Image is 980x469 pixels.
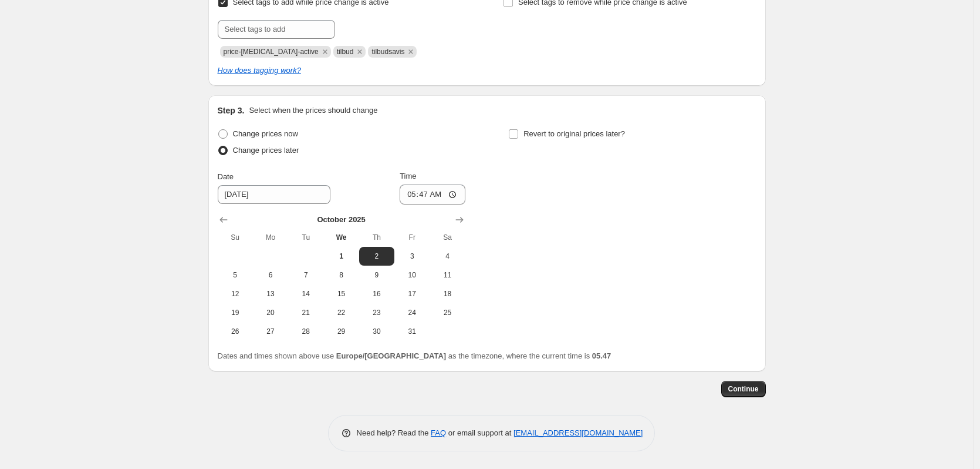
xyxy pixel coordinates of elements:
[394,284,430,303] button: Friday October 17 2025
[253,284,288,303] button: Monday October 13 2025
[359,303,394,322] button: Thursday October 23 2025
[218,351,611,360] span: Dates and times shown above use as the timezone, where the current time is
[359,284,394,303] button: Thursday October 16 2025
[394,228,430,247] th: Friday
[215,212,232,228] button: Show previous month, September 2025
[288,228,323,247] th: Tuesday
[592,351,611,360] b: 05.47
[218,20,335,39] input: Select tags to add
[400,185,465,205] input: 12:00
[233,129,298,138] span: Change prices now
[258,289,283,299] span: 13
[721,381,766,397] button: Continue
[323,322,359,341] button: Wednesday October 29 2025
[218,105,245,116] h2: Step 3.
[328,270,354,280] span: 8
[258,308,283,317] span: 20
[371,48,404,56] span: tilbudsavis
[222,308,248,317] span: 19
[399,270,425,280] span: 10
[359,322,394,341] button: Thursday October 30 2025
[337,48,354,56] span: tilbud
[253,303,288,322] button: Monday October 20 2025
[400,172,416,180] span: Time
[364,252,390,261] span: 2
[430,247,465,266] button: Saturday October 4 2025
[288,266,323,284] button: Tuesday October 7 2025
[288,303,323,322] button: Tuesday October 21 2025
[293,233,319,242] span: Tu
[328,233,354,242] span: We
[224,48,319,56] span: price-change-job-active
[354,46,365,57] button: Remove tilbud
[434,270,460,280] span: 11
[434,308,460,317] span: 25
[222,270,248,280] span: 5
[394,266,430,284] button: Friday October 10 2025
[328,308,354,317] span: 22
[446,428,513,437] span: or email support at
[293,308,319,317] span: 21
[293,270,319,280] span: 7
[399,289,425,299] span: 17
[323,228,359,247] th: Wednesday
[434,289,460,299] span: 18
[430,266,465,284] button: Saturday October 11 2025
[222,289,248,299] span: 12
[430,284,465,303] button: Saturday October 18 2025
[258,233,283,242] span: Mo
[430,228,465,247] th: Saturday
[222,233,248,242] span: Su
[328,252,354,261] span: 1
[218,303,253,322] button: Sunday October 19 2025
[323,303,359,322] button: Wednesday October 22 2025
[359,266,394,284] button: Thursday October 9 2025
[293,327,319,336] span: 28
[253,228,288,247] th: Monday
[323,247,359,266] button: Today Wednesday October 1 2025
[222,327,248,336] span: 26
[249,105,377,116] p: Select when the prices should change
[357,428,431,437] span: Need help? Read the
[399,308,425,317] span: 24
[364,327,390,336] span: 30
[405,46,416,57] button: Remove tilbudsavis
[253,266,288,284] button: Monday October 6 2025
[359,247,394,266] button: Thursday October 2 2025
[399,327,425,336] span: 31
[293,289,319,299] span: 14
[364,308,390,317] span: 23
[233,146,299,155] span: Change prices later
[399,233,425,242] span: Fr
[218,322,253,341] button: Sunday October 26 2025
[513,428,643,437] a: [EMAIL_ADDRESS][DOMAIN_NAME]
[320,46,330,57] button: Remove price-change-job-active
[364,233,390,242] span: Th
[253,322,288,341] button: Monday October 27 2025
[434,252,460,261] span: 4
[336,351,446,360] b: Europe/[GEOGRAPHIC_DATA]
[394,247,430,266] button: Friday October 3 2025
[218,66,301,75] a: How does tagging work?
[218,284,253,303] button: Sunday October 12 2025
[258,270,283,280] span: 6
[394,322,430,341] button: Friday October 31 2025
[288,284,323,303] button: Tuesday October 14 2025
[728,384,759,394] span: Continue
[218,266,253,284] button: Sunday October 5 2025
[288,322,323,341] button: Tuesday October 28 2025
[323,266,359,284] button: Wednesday October 8 2025
[364,270,390,280] span: 9
[323,284,359,303] button: Wednesday October 15 2025
[430,303,465,322] button: Saturday October 25 2025
[258,327,283,336] span: 27
[434,233,460,242] span: Sa
[328,327,354,336] span: 29
[359,228,394,247] th: Thursday
[218,228,253,247] th: Sunday
[399,252,425,261] span: 3
[218,185,330,204] input: 10/1/2025
[218,172,234,181] span: Date
[451,212,468,228] button: Show next month, November 2025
